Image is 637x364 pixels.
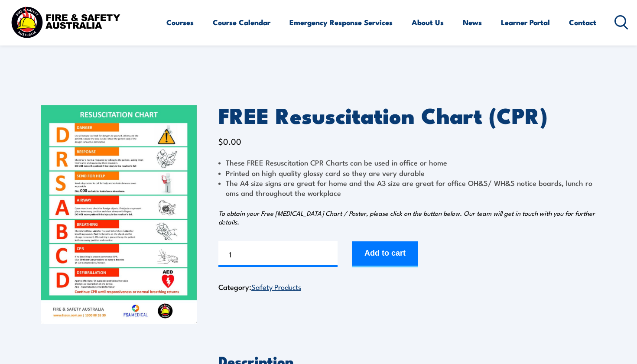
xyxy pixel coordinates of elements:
[218,157,596,167] li: These FREE Resuscitation CPR Charts can be used in office or home
[501,11,550,34] a: Learner Portal
[218,105,596,124] h1: FREE Resuscitation Chart (CPR)
[218,178,596,198] li: The A4 size signs are great for home and the A3 size are great for office OH&S/ WH&S notice board...
[218,241,338,267] input: Product quantity
[166,11,194,34] a: Courses
[569,11,596,34] a: Contact
[463,11,482,34] a: News
[412,11,444,34] a: About Us
[352,241,418,267] button: Add to cart
[289,11,393,34] a: Emergency Response Services
[218,281,301,292] span: Category:
[218,135,241,147] bdi: 0.00
[251,281,301,292] a: Safety Products
[218,135,223,147] span: $
[218,168,596,178] li: Printed on high quality glossy card so they are very durable
[213,11,270,34] a: Course Calendar
[218,208,595,226] em: To obtain your Free [MEDICAL_DATA] Chart / Poster, please click on the button below. Our team wil...
[41,105,197,324] img: FREE Resuscitation Chart - What are the 7 steps to CPR?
